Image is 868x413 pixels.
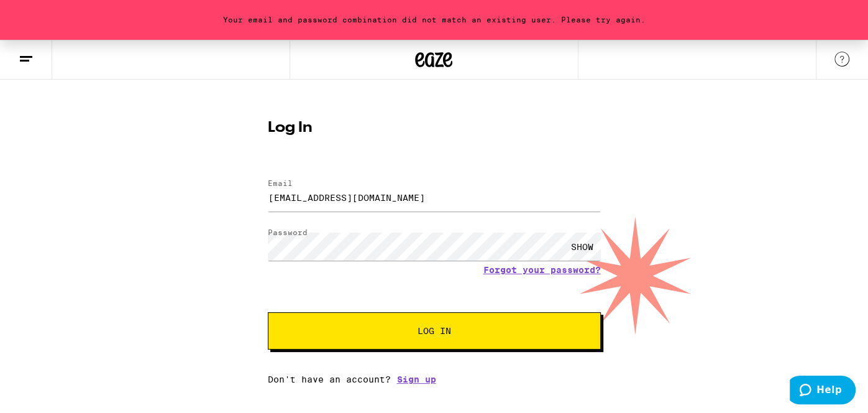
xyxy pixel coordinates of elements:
[397,374,436,384] a: Sign up
[564,233,601,261] div: SHOW
[268,179,293,187] label: Email
[268,183,601,211] input: Email
[268,121,601,136] h1: Log In
[790,376,856,407] iframe: Opens a widget where you can find more information
[268,228,308,236] label: Password
[268,312,601,350] button: Log In
[483,265,601,275] a: Forgot your password?
[418,327,451,335] span: Log In
[268,374,601,384] div: Don't have an account?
